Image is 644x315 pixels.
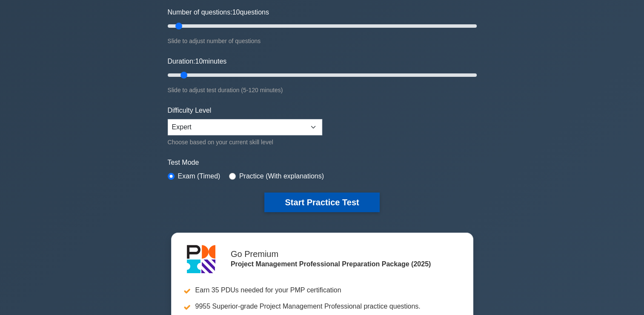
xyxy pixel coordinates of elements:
div: Slide to adjust test duration (5-120 minutes) [168,85,477,95]
div: Slide to adjust number of questions [168,36,477,46]
label: Test Mode [168,157,477,168]
button: Start Practice Test [264,192,379,212]
div: Choose based on your current skill level [168,137,322,147]
label: Number of questions: questions [168,7,269,17]
span: 10 [232,9,240,16]
label: Exam (Timed) [178,171,220,181]
label: Duration: minutes [168,56,227,67]
label: Practice (With explanations) [239,171,324,181]
span: 10 [195,58,203,65]
label: Difficulty Level [168,105,212,116]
